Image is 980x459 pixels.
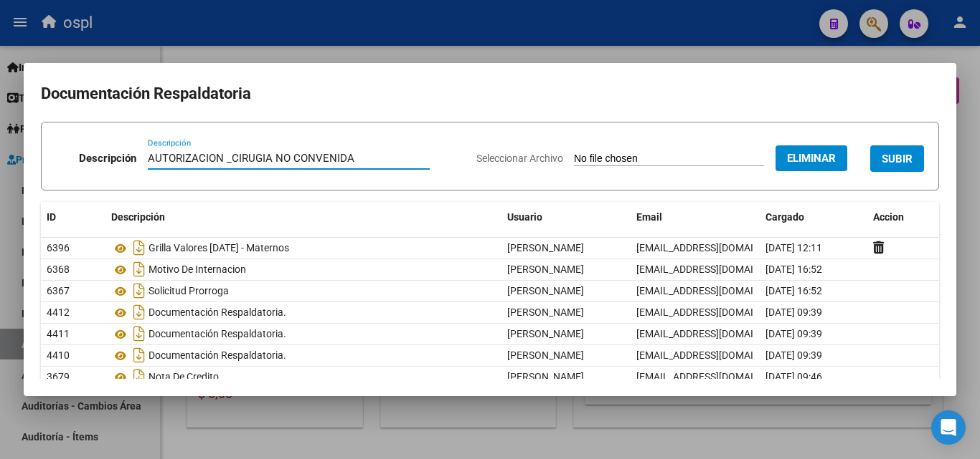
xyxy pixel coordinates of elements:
[867,202,939,233] datatable-header-cell: Accion
[507,264,584,275] span: [PERSON_NAME]
[765,371,822,382] span: [DATE] 09:46
[47,371,70,382] span: 3679
[47,306,70,318] span: 4412
[507,211,542,223] span: Usuario
[79,150,136,167] p: Descripción
[41,202,105,233] datatable-header-cell: ID
[111,322,496,345] div: Documentación Respaldatoria.
[765,328,822,339] span: [DATE] 09:39
[47,328,70,339] span: 4411
[765,285,822,296] span: [DATE] 16:52
[636,264,796,275] span: [EMAIL_ADDRESS][DOMAIN_NAME]
[760,202,867,233] datatable-header-cell: Cargado
[111,258,496,281] div: Motivo De Internacion
[636,328,796,339] span: [EMAIL_ADDRESS][DOMAIN_NAME]
[631,202,760,233] datatable-header-cell: Email
[47,349,70,361] span: 4410
[111,301,496,324] div: Documentación Respaldatoria.
[130,322,149,345] i: Descargar documento
[507,285,584,296] span: [PERSON_NAME]
[636,211,662,223] span: Email
[636,371,796,382] span: [EMAIL_ADDRESS][DOMAIN_NAME]
[636,349,796,361] span: [EMAIL_ADDRESS][DOMAIN_NAME]
[931,410,966,445] div: Open Intercom Messenger
[870,145,924,172] button: SUBIR
[765,349,822,361] span: [DATE] 09:39
[130,258,149,281] i: Descargar documento
[47,264,70,275] span: 6368
[636,242,796,253] span: [EMAIL_ADDRESS][DOMAIN_NAME]
[882,153,913,165] span: SUBIR
[787,152,836,165] span: Eliminar
[873,211,904,223] span: Accion
[765,306,822,318] span: [DATE] 09:39
[130,236,149,259] i: Descargar documento
[507,328,584,339] span: [PERSON_NAME]
[507,242,584,253] span: [PERSON_NAME]
[765,211,804,223] span: Cargado
[130,279,149,302] i: Descargar documento
[507,371,584,382] span: [PERSON_NAME]
[776,145,847,171] button: Eliminar
[105,202,501,233] datatable-header-cell: Descripción
[636,306,796,318] span: [EMAIL_ADDRESS][DOMAIN_NAME]
[507,306,584,318] span: [PERSON_NAME]
[130,365,149,388] i: Descargar documento
[765,242,822,253] span: [DATE] 12:11
[47,285,70,296] span: 6367
[111,365,496,388] div: Nota De Credito
[111,344,496,367] div: Documentación Respaldatoria.
[130,344,149,367] i: Descargar documento
[636,285,796,296] span: [EMAIL_ADDRESS][DOMAIN_NAME]
[476,153,563,164] span: Seleccionar Archivo
[47,242,70,253] span: 6396
[111,279,496,302] div: Solicitud Prorroga
[47,211,56,223] span: ID
[111,236,496,259] div: Grilla Valores [DATE] - Maternos
[507,349,584,361] span: [PERSON_NAME]
[111,211,165,223] span: Descripción
[501,202,631,233] datatable-header-cell: Usuario
[41,80,939,107] h2: Documentación Respaldatoria
[765,264,822,275] span: [DATE] 16:52
[130,301,149,324] i: Descargar documento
